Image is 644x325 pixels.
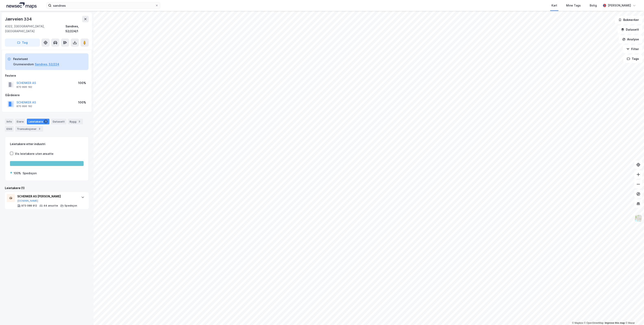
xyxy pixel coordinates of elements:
[35,62,59,67] button: Sandnes, 52/224
[15,126,43,132] div: Transaksjoner
[5,24,65,34] div: 4322, [GEOGRAPHIC_DATA], [GEOGRAPHIC_DATA]
[16,85,32,89] div: 870 896 182
[590,3,597,8] div: Bolig
[51,2,155,9] input: Søk på adresse, matrikkel, gårdeiere, leietakere eller personer
[15,119,25,124] div: Eiere
[572,322,583,324] a: Mapbox
[551,3,557,8] div: Kart
[624,306,644,325] iframe: Chat Widget
[44,204,58,207] div: 44 ansatte
[65,24,89,34] div: Sandnes, 52/224/1
[78,100,86,105] div: 100%
[5,119,13,124] div: Info
[13,62,34,67] div: Grunneiendom
[64,204,77,207] div: Spedisjon
[7,2,37,9] img: logo.a4113a55bc3d86da70a041830d287a7e.svg
[608,3,631,8] div: [PERSON_NAME]
[17,199,38,202] button: [DOMAIN_NAME]
[623,45,642,53] button: Filter
[5,39,40,47] button: Tag
[77,119,81,124] div: 3
[615,16,642,24] button: Bokmerker
[5,73,88,78] div: Festere
[5,186,89,190] div: Leietakere (1)
[619,35,642,43] button: Analyse
[15,151,53,156] div: Vis leietakere uten ansatte
[624,306,644,325] div: Kontrollprogram for chat
[21,204,37,207] div: 973 088 912
[68,119,83,124] div: Bygg
[584,322,604,324] a: OpenStreetMap
[10,142,84,146] div: Leietakere etter industri
[17,194,77,199] div: SCHENKER AS [PERSON_NAME]
[5,16,33,22] div: Jærveien 334
[27,119,49,124] div: Leietakere
[16,105,32,108] div: 870 896 182
[623,55,642,63] button: Tags
[605,322,625,324] a: Improve this map
[14,171,21,176] div: 100%
[44,119,48,124] div: 1
[51,119,66,124] div: Datasett
[5,93,88,98] div: Gårdeiere
[5,126,14,132] div: ESG
[634,214,642,222] img: Z
[13,57,59,61] div: Festetomt
[618,26,642,34] button: Datasett
[566,3,581,8] div: Mine Tags
[78,81,86,85] div: 100%
[23,171,37,176] div: Spedisjon
[37,127,41,131] div: 2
